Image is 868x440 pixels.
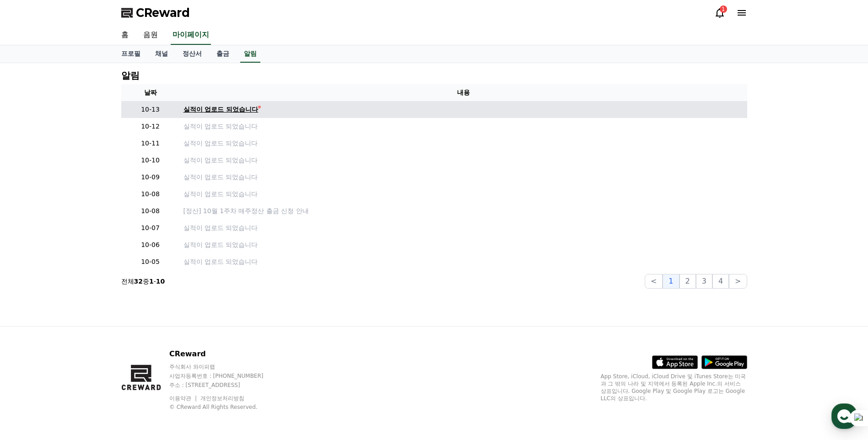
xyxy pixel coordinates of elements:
a: 개인정보처리방침 [200,395,244,402]
a: 채널 [148,45,175,63]
p: 주식회사 와이피랩 [169,363,281,370]
span: 설정 [141,304,152,311]
a: 이용약관 [169,395,198,402]
div: 실적이 업로드 되었습니다 [183,105,259,114]
a: 홈 [114,26,136,45]
a: 실적이 업로드 되었습니다 [183,240,744,250]
a: 실적이 업로드 되었습니다 [183,156,744,165]
p: 전체 중 - [121,277,165,286]
p: 10-09 [125,172,176,182]
p: 10-08 [125,189,176,199]
a: 프로필 [114,45,148,63]
a: 마이페이지 [171,26,211,45]
a: 실적이 업로드 되었습니다 [183,105,744,114]
p: 사업자등록번호 : [PHONE_NUMBER] [169,372,281,380]
strong: 32 [134,278,143,285]
th: 날짜 [121,84,180,101]
th: 내용 [180,84,747,101]
a: 실적이 업로드 되었습니다 [183,139,744,148]
p: 10-06 [125,240,176,250]
span: CReward [136,5,190,20]
p: 10-10 [125,156,176,165]
h4: 알림 [121,70,140,80]
button: < [645,274,663,289]
a: 실적이 업로드 되었습니다 [183,189,744,199]
p: 10-08 [125,206,176,216]
a: [정산] 10월 1주차 매주정산 출금 신청 안내 [183,206,744,216]
p: 10-12 [125,122,176,131]
a: 실적이 업로드 되었습니다 [183,223,744,233]
p: 10-05 [125,257,176,267]
a: 실적이 업로드 되었습니다 [183,257,744,267]
a: 음원 [136,26,165,45]
a: 출금 [209,45,237,63]
a: 1 [714,7,725,18]
button: 1 [663,274,679,289]
p: 10-07 [125,223,176,233]
a: 대화 [60,290,118,313]
button: 2 [679,274,696,289]
strong: 1 [149,278,154,285]
strong: 10 [156,278,165,285]
button: 4 [712,274,729,289]
p: 10-11 [125,139,176,148]
p: 10-13 [125,105,176,114]
a: 홈 [3,290,60,313]
p: App Store, iCloud, iCloud Drive 및 iTunes Store는 미국과 그 밖의 나라 및 지역에서 등록된 Apple Inc.의 서비스 상표입니다. Goo... [601,373,747,402]
span: 홈 [29,304,34,311]
button: > [729,274,747,289]
p: 주소 : [STREET_ADDRESS] [169,381,281,389]
a: 정산서 [175,45,209,63]
a: 알림 [240,45,260,63]
p: © CReward All Rights Reserved. [169,403,281,411]
div: 1 [720,5,727,13]
a: 설정 [118,290,176,313]
p: CReward [169,349,281,360]
span: 대화 [84,304,95,311]
a: 실적이 업로드 되었습니다 [183,122,744,131]
button: 3 [696,274,712,289]
a: CReward [121,5,190,20]
a: 실적이 업로드 되었습니다 [183,172,744,182]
